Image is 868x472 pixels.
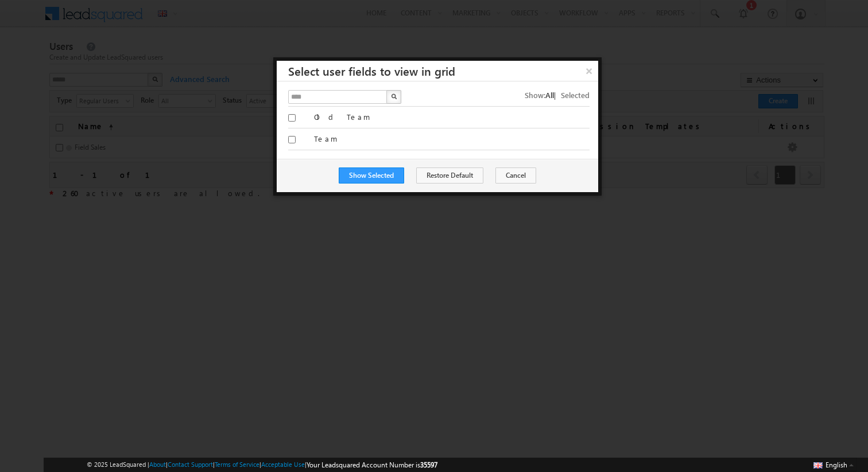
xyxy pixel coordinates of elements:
button: Cancel [495,167,536,184]
h3: Select user fields to view in grid [288,61,598,81]
a: Terms of Service [215,461,259,468]
button: Restore Default [416,167,483,184]
span: Your Leadsquared Account Number is [307,461,437,469]
a: About [149,461,166,468]
span: Show: [525,90,545,100]
button: Show Selected [339,167,404,184]
span: © 2025 LeadSquared | | | | | [87,459,437,470]
span: Selected [561,90,590,100]
span: English [826,461,847,469]
button: English [811,458,857,471]
span: 35597 [420,461,437,469]
label: Old Team [314,112,590,122]
label: Team [314,134,590,144]
a: Acceptable Use [261,461,305,468]
span: | [554,90,561,100]
button: × [580,61,598,81]
span: All [545,90,554,100]
img: Search [391,93,397,99]
a: Contact Support [168,461,213,468]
